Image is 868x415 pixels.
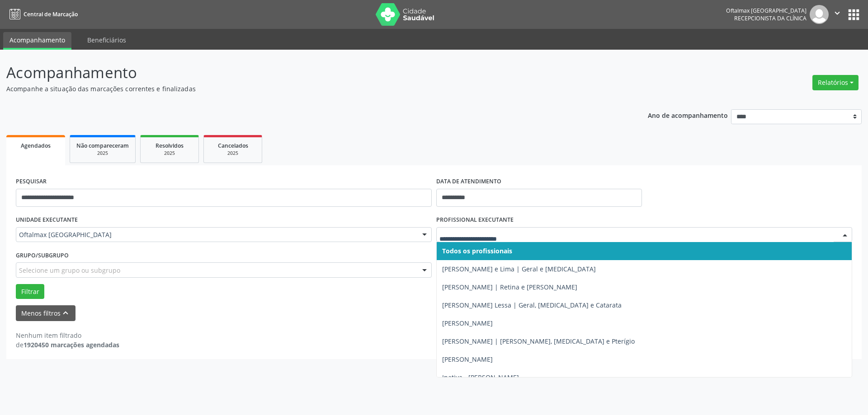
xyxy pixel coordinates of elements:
[24,10,78,18] span: Central de Marcação
[16,331,119,340] div: Nenhum item filtrado
[442,373,519,382] span: Inativa - [PERSON_NAME]
[16,340,119,350] div: de
[846,7,862,23] button: apps
[81,32,132,48] a: Beneficiários
[442,283,577,291] span: [PERSON_NAME] | Retina e [PERSON_NAME]
[812,75,859,90] button: Relatórios
[648,109,728,121] p: Ano de acompanhamento
[16,248,69,262] label: Grupo/Subgrupo
[147,150,192,157] div: 2025
[76,142,129,149] span: Não compareceram
[6,61,605,84] p: Acompanhamento
[156,142,184,149] span: Resolvidos
[442,247,512,255] span: Todos os profissionais
[829,5,846,24] button: 
[442,319,493,327] span: [PERSON_NAME]
[21,142,51,149] span: Agendados
[436,213,514,227] label: PROFISSIONAL EXECUTANTE
[442,301,622,309] span: [PERSON_NAME] Lessa | Geral, [MEDICAL_DATA] e Catarata
[16,284,44,299] button: Filtrar
[442,265,596,273] span: [PERSON_NAME] e Lima | Geral e [MEDICAL_DATA]
[76,150,129,157] div: 2025
[726,7,807,14] div: Oftalmax [GEOGRAPHIC_DATA]
[16,213,78,227] label: UNIDADE EXECUTANTE
[210,150,255,157] div: 2025
[6,84,605,93] p: Acompanhe a situação das marcações correntes e finalizadas
[61,308,71,318] i: keyboard_arrow_up
[218,142,248,149] span: Cancelados
[16,305,75,321] button: Menos filtroskeyboard_arrow_up
[734,14,807,22] span: Recepcionista da clínica
[6,7,78,22] a: Central de Marcação
[19,230,413,239] span: Oftalmax [GEOGRAPHIC_DATA]
[442,355,493,364] span: [PERSON_NAME]
[16,175,47,189] label: PESQUISAR
[3,32,71,50] a: Acompanhamento
[442,337,635,345] span: [PERSON_NAME] | [PERSON_NAME], [MEDICAL_DATA] e Pterígio
[810,5,829,24] img: img
[19,266,120,275] span: Selecione um grupo ou subgrupo
[832,8,842,18] i: 
[24,340,119,349] strong: 1920450 marcações agendadas
[436,175,501,189] label: DATA DE ATENDIMENTO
